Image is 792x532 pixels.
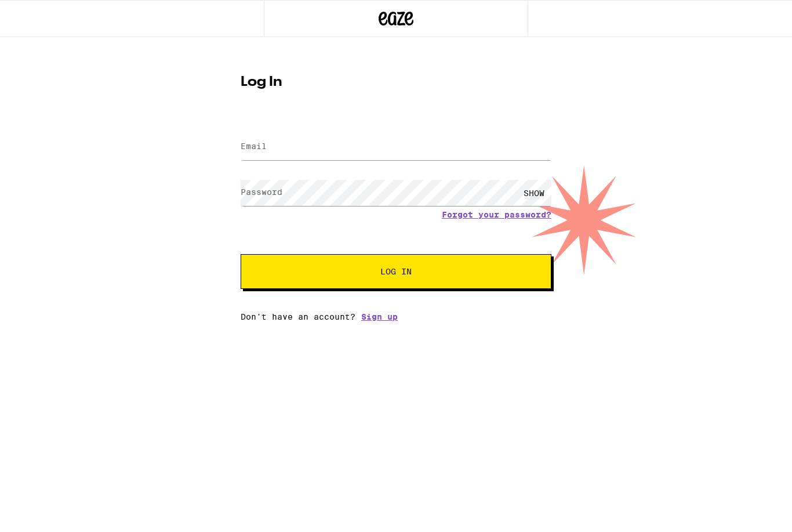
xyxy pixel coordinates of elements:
a: Sign up [361,312,398,321]
input: Email [241,134,551,160]
h1: Log In [241,75,551,89]
span: Log In [380,267,412,276]
div: Don't have an account? [241,312,551,321]
label: Password [241,187,282,197]
div: SHOW [517,180,551,206]
a: Forgot your password? [442,210,551,219]
label: Email [241,142,267,151]
button: Log In [241,254,551,289]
